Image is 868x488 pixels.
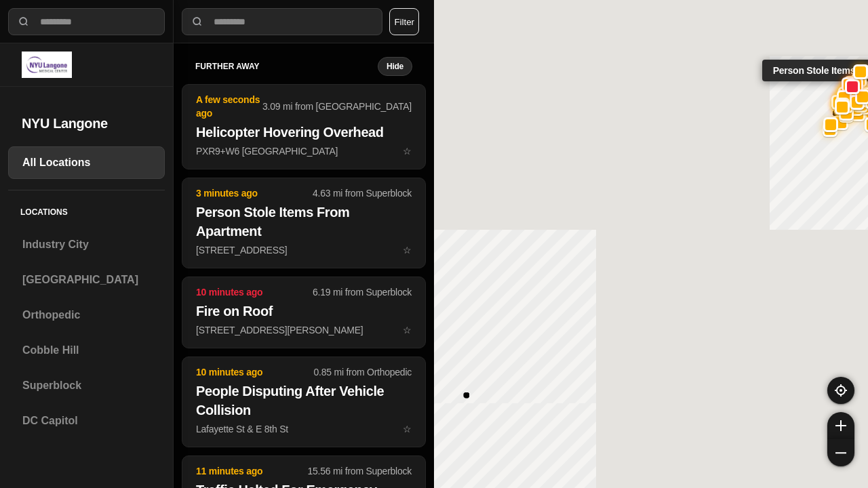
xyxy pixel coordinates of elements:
button: Hide [378,57,412,76]
img: search [17,15,31,28]
a: DC Capitol [8,405,165,437]
p: 3.09 mi from [GEOGRAPHIC_DATA] [262,100,412,113]
h5: Locations [8,190,165,228]
p: Lafayette St & E 8th St [196,422,412,436]
h3: Orthopedic [22,307,151,323]
h3: Superblock [22,378,151,394]
a: 10 minutes ago6.19 mi from SuperblockFire on Roof[STREET_ADDRESS][PERSON_NAME]star [182,324,426,335]
a: 3 minutes ago4.63 mi from SuperblockPerson Stole Items From Apartment[STREET_ADDRESS]star [182,244,426,256]
p: 10 minutes ago [196,365,314,379]
a: Cobble Hill [8,334,165,367]
img: zoom-in [835,420,846,431]
a: Orthopedic [8,299,165,331]
h3: [GEOGRAPHIC_DATA] [22,272,151,288]
h3: Cobble Hill [22,342,151,359]
a: [GEOGRAPHIC_DATA] [8,264,165,296]
p: A few seconds ago [196,93,262,120]
p: 15.56 mi from Superblock [307,464,412,478]
button: Filter [389,8,419,35]
p: PXR9+W6 [GEOGRAPHIC_DATA] [196,144,412,158]
img: recenter [835,384,847,396]
h2: Helicopter Hovering Overhead [196,123,412,142]
h2: People Disputing After Vehicle Collision [196,382,412,420]
p: 3 minutes ago [196,186,313,200]
p: 11 minutes ago [196,464,307,478]
h2: Fire on Roof [196,302,412,321]
h3: All Locations [22,155,151,171]
a: Industry City [8,228,165,261]
button: zoom-in [827,412,854,439]
h3: Industry City [22,237,151,253]
a: Superblock [8,369,165,402]
a: All Locations [8,146,165,179]
h3: DC Capitol [22,413,151,429]
h2: NYU Langone [22,114,151,133]
p: 4.63 mi from Superblock [313,186,412,200]
small: Hide [387,61,403,72]
button: 3 minutes ago4.63 mi from SuperblockPerson Stole Items From Apartment[STREET_ADDRESS]star [182,178,426,268]
span: star [403,245,412,256]
img: search [191,15,204,28]
p: 10 minutes ago [196,285,313,299]
button: zoom-out [827,439,854,466]
span: star [403,424,412,434]
p: [STREET_ADDRESS][PERSON_NAME] [196,323,412,337]
img: zoom-out [835,447,846,458]
button: 10 minutes ago6.19 mi from SuperblockFire on Roof[STREET_ADDRESS][PERSON_NAME]star [182,277,426,348]
img: logo [22,52,72,78]
p: 0.85 mi from Orthopedic [314,365,412,379]
button: 10 minutes ago0.85 mi from OrthopedicPeople Disputing After Vehicle CollisionLafayette St & E 8th... [182,357,426,447]
span: star [403,325,412,335]
a: A few seconds ago3.09 mi from [GEOGRAPHIC_DATA]Helicopter Hovering OverheadPXR9+W6 [GEOGRAPHIC_DA... [182,145,426,157]
p: [STREET_ADDRESS] [196,243,412,257]
button: A few seconds ago3.09 mi from [GEOGRAPHIC_DATA]Helicopter Hovering OverheadPXR9+W6 [GEOGRAPHIC_DA... [182,84,426,169]
button: recenter [827,377,854,404]
a: 10 minutes ago0.85 mi from OrthopedicPeople Disputing After Vehicle CollisionLafayette St & E 8th... [182,423,426,434]
h2: Person Stole Items From Apartment [196,203,412,241]
span: star [403,146,412,157]
p: 6.19 mi from Superblock [313,285,412,299]
h5: further away [195,61,378,72]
